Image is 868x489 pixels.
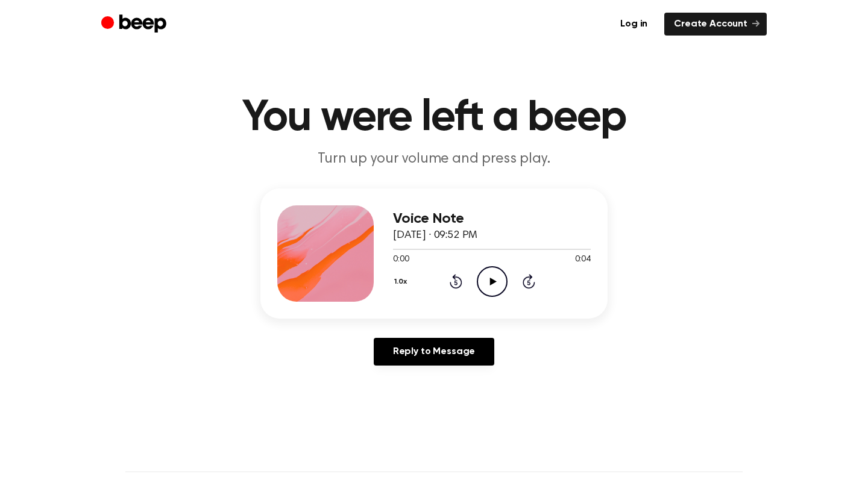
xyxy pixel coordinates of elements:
a: Reply to Message [374,338,494,366]
span: 0:04 [575,254,591,266]
a: Beep [101,13,169,36]
a: Log in [611,13,657,36]
h1: You were left a beep [125,96,743,140]
button: 1.0x [393,272,412,292]
p: Turn up your volume and press play. [203,149,665,169]
a: Create Account [664,13,767,36]
span: [DATE] · 09:52 PM [393,230,477,241]
span: 0:00 [393,254,409,266]
h3: Voice Note [393,211,591,227]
